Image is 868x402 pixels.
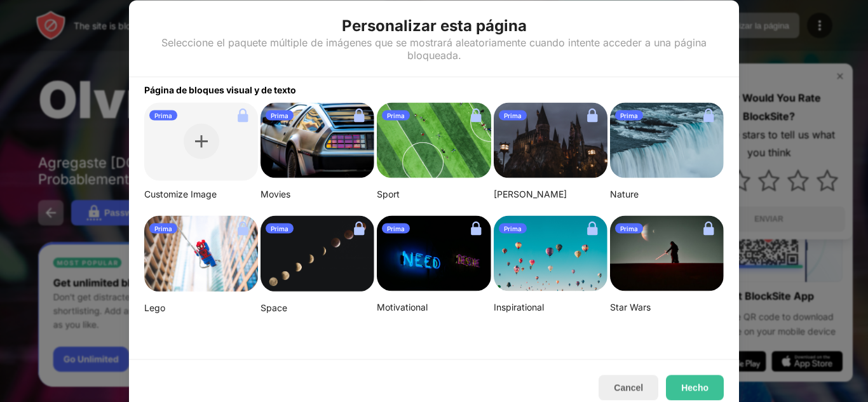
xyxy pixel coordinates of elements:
img: lock.svg [698,105,719,125]
img: image-22-small.png [610,215,724,291]
img: jeff-wang-p2y4T4bFws4-unsplash-small.png [377,102,491,178]
div: Lego [144,302,258,313]
div: Prima [149,110,177,120]
div: Customize Image [144,189,258,200]
img: lock.svg [349,218,369,238]
div: Prima [499,223,527,233]
div: Prima [149,223,177,233]
button: Cancel [599,375,658,400]
img: lock.svg [349,105,369,125]
img: plus.svg [195,135,208,148]
img: alexis-fauvet-qfWf9Muwp-c-unsplash-small.png [377,215,491,291]
img: lock.svg [582,105,602,125]
div: Movies [261,189,374,200]
img: aditya-chinchure-LtHTe32r_nA-unsplash.png [610,102,724,178]
div: Personalizar esta página [342,15,527,36]
img: image-26.png [261,102,374,178]
div: Prima [382,223,410,233]
div: Prima [266,223,294,233]
img: lock.svg [233,105,253,125]
button: Hecho [666,375,724,400]
img: lock.svg [466,105,486,125]
img: lock.svg [582,218,602,238]
div: Space [261,302,374,314]
div: Motivational [377,302,491,313]
img: linda-xu-KsomZsgjLSA-unsplash.png [261,215,374,292]
div: Prima [266,110,294,120]
img: lock.svg [233,218,253,238]
div: Sport [377,189,491,200]
img: aditya-vyas-5qUJfO4NU4o-unsplash-small.png [494,102,607,178]
div: Prima [499,110,527,120]
div: Inspirational [494,302,607,313]
div: Seleccione el paquete múltiple de imágenes que se mostrará aleatoriamente cuando intente acceder ... [144,36,724,61]
div: Prima [615,223,643,233]
img: mehdi-messrro-gIpJwuHVwt0-unsplash-small.png [144,215,258,291]
div: Prima [382,110,410,120]
div: Nature [610,189,724,200]
img: ian-dooley-DuBNA1QMpPA-unsplash-small.png [494,215,607,291]
div: Página de bloques visual y de texto [129,77,739,95]
div: Prima [615,110,643,120]
img: lock.svg [466,218,486,238]
img: lock.svg [698,218,719,238]
div: [PERSON_NAME] [494,189,607,200]
div: Star Wars [610,302,724,313]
